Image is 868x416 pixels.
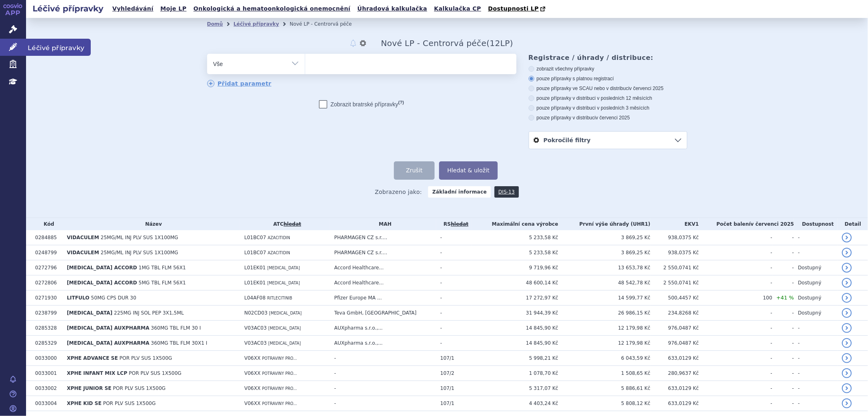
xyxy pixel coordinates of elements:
[67,310,112,316] span: [MEDICAL_DATA]
[381,38,486,48] span: Nové LP - Centrorvá péče
[31,218,63,230] th: Kód
[650,396,699,411] td: 633,0129 Kč
[244,280,266,286] span: L01EK01
[794,291,838,306] td: Dostupný
[31,351,63,366] td: 0033000
[330,396,436,411] td: -
[772,321,794,336] td: -
[436,381,472,396] td: 107/1
[268,341,301,346] span: [MEDICAL_DATA]
[207,80,272,87] a: Přidat parametr
[472,396,558,411] td: 4 403,24 Kč
[375,186,422,198] span: Zobrazeno jako:
[699,396,772,411] td: -
[436,306,472,321] td: -
[330,230,436,245] td: PHARMAGEN CZ s.r....
[472,260,558,275] td: 9 719,96 Kč
[794,245,838,260] td: -
[699,351,772,366] td: -
[67,325,149,331] span: [MEDICAL_DATA] AUXPHARMA
[529,132,687,149] a: Pokročilé filtry
[650,321,699,336] td: 976,0487 Kč
[794,336,838,351] td: -
[751,221,794,227] span: v červenci 2025
[436,291,472,306] td: -
[262,386,297,391] span: POTRAVINY PRO...
[31,321,63,336] td: 0285328
[120,355,172,361] span: POR PLV SUS 1X500G
[451,221,468,227] a: vyhledávání obsahuje příliš mnoho referenčních skupin
[101,235,178,240] span: 25MG/ML INJ PLV SUS 1X100MG
[436,218,472,230] th: RS
[558,381,651,396] td: 5 886,61 Kč
[699,275,772,291] td: -
[330,245,436,260] td: PHARMAGEN CZ s.r....
[650,336,699,351] td: 976,0487 Kč
[436,351,472,366] td: 107/1
[794,366,838,381] td: -
[451,221,468,227] del: hledat
[67,280,137,286] span: [MEDICAL_DATA] ACCORD
[151,325,201,331] span: 360MG TBL FLM 30 I
[842,398,852,408] a: detail
[355,3,430,14] a: Úhradová kalkulačka
[699,230,772,245] td: -
[91,295,136,301] span: 50MG CPS DUR 30
[268,326,301,330] span: [MEDICAL_DATA]
[772,260,794,275] td: -
[67,250,99,255] span: VIDACULEM
[158,3,189,14] a: Moje LP
[529,114,687,121] label: pouze přípravky v distribuci
[529,105,687,111] label: pouze přípravky v distribuci v posledních 3 měsících
[842,293,852,303] a: detail
[114,310,184,316] span: 225MG INJ SOL PEP 3X1,5ML
[485,3,549,15] a: Dostupnosti LP
[699,381,772,396] td: -
[794,381,838,396] td: -
[151,340,208,346] span: 360MG TBL FLM 30X1 I
[650,260,699,275] td: 2 550,0741 Kč
[472,351,558,366] td: 5 998,21 Kč
[436,396,472,411] td: 107/1
[244,370,260,376] span: V06XX
[472,321,558,336] td: 14 845,90 Kč
[772,306,794,321] td: -
[244,355,260,361] span: V06XX
[26,3,110,14] h2: Léčivé přípravky
[794,306,838,321] td: Dostupný
[31,396,63,411] td: 0033004
[772,245,794,260] td: -
[67,235,99,240] span: VIDACULEM
[842,323,852,333] a: detail
[472,291,558,306] td: 17 272,97 Kč
[699,321,772,336] td: -
[776,295,794,301] span: +41 %
[103,401,155,406] span: POR PLV SUS 1X500G
[699,218,794,230] th: Počet balení
[529,66,687,72] label: zobrazit všechny přípravky
[772,336,794,351] td: -
[650,275,699,291] td: 2 550,0741 Kč
[558,396,651,411] td: 5 808,12 Kč
[558,230,651,245] td: 3 869,25 Kč
[699,291,772,306] td: 100
[31,275,63,291] td: 0272806
[558,218,651,230] th: První výše úhrady (UHR1)
[267,266,300,270] span: [MEDICAL_DATA]
[330,275,436,291] td: Accord Healthcare...
[436,245,472,260] td: -
[772,351,794,366] td: -
[268,251,290,255] span: AZACITIDIN
[472,218,558,230] th: Maximální cena výrobce
[650,381,699,396] td: 633,0129 Kč
[349,38,357,48] button: notifikace
[772,366,794,381] td: -
[240,218,330,230] th: ATC
[330,351,436,366] td: -
[436,260,472,275] td: -
[436,275,472,291] td: -
[529,54,687,62] h3: Registrace / úhrady / distribuce:
[842,263,852,273] a: detail
[26,39,91,56] span: Léčivé přípravky
[494,186,519,198] a: DIS-13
